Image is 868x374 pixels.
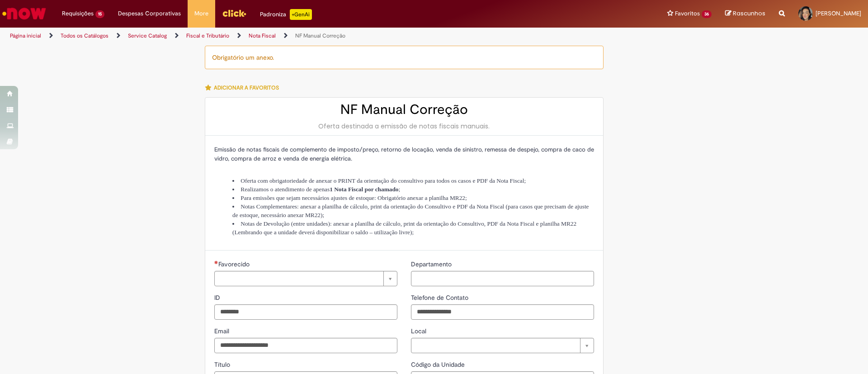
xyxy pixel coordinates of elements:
[218,260,251,268] span: Necessários - Favorecido
[214,122,594,131] div: Oferta destinada a emissão de notas fiscais manuais.
[214,102,594,117] h2: NF Manual Correção
[411,271,594,286] input: Departamento
[194,9,208,18] span: More
[118,9,181,18] span: Despesas Corporativas
[205,46,604,69] div: Obrigatório um anexo.
[214,271,397,286] a: Limpar campo Favorecido
[290,9,312,20] p: +GenAi
[241,177,526,184] span: Oferta com obrigatoriedade de anexar o PRINT da orientação do consultivo para todos os casos e PD...
[702,10,712,18] span: 36
[249,32,276,39] a: Nota Fiscal
[232,203,589,218] span: Notas Complementares: anexar a planilha de cálculo, print da orientação do Consultivo e PDF da No...
[816,9,861,17] span: [PERSON_NAME]
[214,338,397,353] input: Email
[214,84,279,91] span: Adicionar a Favoritos
[205,78,284,97] button: Adicionar a Favoritos
[10,32,41,39] a: Página inicial
[128,32,167,39] a: Service Catalog
[330,186,398,193] strong: 1 Nota Fiscal por chamado
[411,360,467,369] span: Código da Unidade
[222,6,246,20] img: click_logo_yellow_360x200.png
[214,360,232,369] span: Título
[411,338,594,353] a: Limpar campo Local
[95,10,104,18] span: 15
[295,32,345,39] a: NF Manual Correção
[214,294,222,302] span: ID
[62,9,94,18] span: Requisições
[241,186,400,193] span: Realizamos o atendimento de apenas ;
[260,9,312,20] div: Padroniza
[675,9,700,18] span: Favoritos
[232,220,576,236] span: Notas de Devolução (entre unidades): anexar a planilha de cálculo, print da orientação do Consult...
[214,146,594,162] span: Emissão de notas fiscais de complemento de imposto/preço, retorno de locação, venda de sinistro, ...
[411,304,594,320] input: Telefone de Contato
[241,194,467,201] span: Para emissões que sejam necessários ajustes de estoque: Obrigatório anexar a planilha MR22;
[725,9,765,18] a: Rascunhos
[214,260,218,264] span: Necessários
[411,294,470,302] span: Telefone de Contato
[1,5,47,23] img: ServiceNow
[7,28,572,44] ul: Trilhas de página
[214,304,397,320] input: ID
[733,9,765,18] span: Rascunhos
[411,260,453,268] span: Departamento
[186,32,229,39] a: Fiscal e Tributário
[411,327,428,335] span: Local
[61,32,108,39] a: Todos os Catálogos
[214,327,231,335] span: Email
